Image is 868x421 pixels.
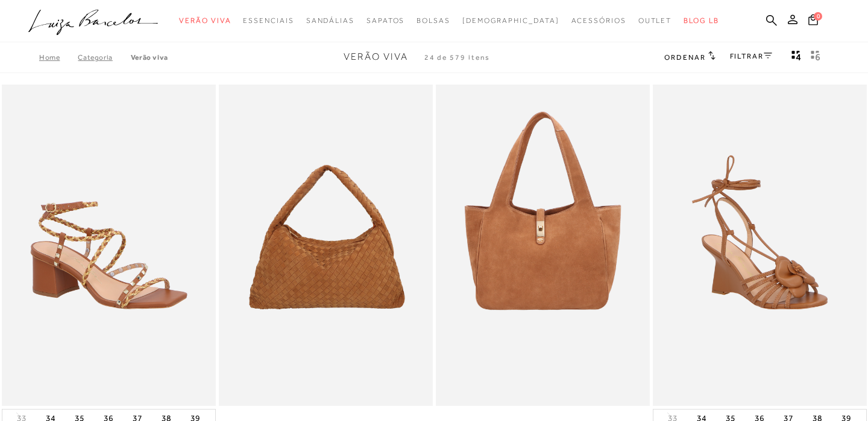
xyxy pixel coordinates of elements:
[220,86,432,405] img: BOLSA HOBO EM CAMURÇA TRESSÊ CARAMELO GRANDE
[366,16,404,25] span: Sapatos
[243,10,294,32] a: noSubCategoriesText
[571,10,626,32] a: noSubCategoriesText
[3,86,215,405] img: SANDÁLIA EM COURO CARAMELO COM SALTO MÉDIO E TIRAS TRANÇADAS TRICOLOR
[417,10,450,32] a: noSubCategoriesText
[306,10,354,32] a: noSubCategoriesText
[39,53,78,62] a: Home
[417,16,450,25] span: Bolsas
[344,51,408,62] span: Verão Viva
[654,86,866,405] a: SANDÁLIA ANABELA EM COURO CARAMELO AMARRAÇÃO E APLICAÇÃO FLORAL SANDÁLIA ANABELA EM COURO CARAMEL...
[3,86,215,405] a: SANDÁLIA EM COURO CARAMELO COM SALTO MÉDIO E TIRAS TRANÇADAS TRICOLOR SANDÁLIA EM COURO CARAMELO ...
[220,86,432,405] a: BOLSA HOBO EM CAMURÇA TRESSÊ CARAMELO GRANDE BOLSA HOBO EM CAMURÇA TRESSÊ CARAMELO GRANDE
[462,16,559,25] span: [DEMOGRAPHIC_DATA]
[805,13,822,30] button: 0
[684,10,719,32] a: BLOG LB
[306,16,354,25] span: Sandálias
[179,16,231,25] span: Verão Viva
[78,53,130,62] a: Categoria
[179,10,231,32] a: noSubCategoriesText
[437,86,649,405] a: BOLSA MÉDIA EM CAMURÇA CARAMELO COM FECHO DOURADO BOLSA MÉDIA EM CAMURÇA CARAMELO COM FECHO DOURADO
[730,52,772,60] a: FILTRAR
[788,50,805,65] button: Mostrar 4 produtos por linha
[366,10,404,32] a: noSubCategoriesText
[571,16,626,25] span: Acessórios
[684,16,719,25] span: BLOG LB
[664,53,705,62] span: Ordenar
[807,50,824,65] button: gridText6Desc
[243,16,294,25] span: Essenciais
[424,53,491,62] span: 24 de 579 itens
[437,86,649,405] img: BOLSA MÉDIA EM CAMURÇA CARAMELO COM FECHO DOURADO
[638,10,672,32] a: noSubCategoriesText
[814,12,822,21] span: 0
[654,86,866,405] img: SANDÁLIA ANABELA EM COURO CARAMELO AMARRAÇÃO E APLICAÇÃO FLORAL
[131,53,168,62] a: Verão Viva
[462,10,559,32] a: noSubCategoriesText
[638,16,672,25] span: Outlet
